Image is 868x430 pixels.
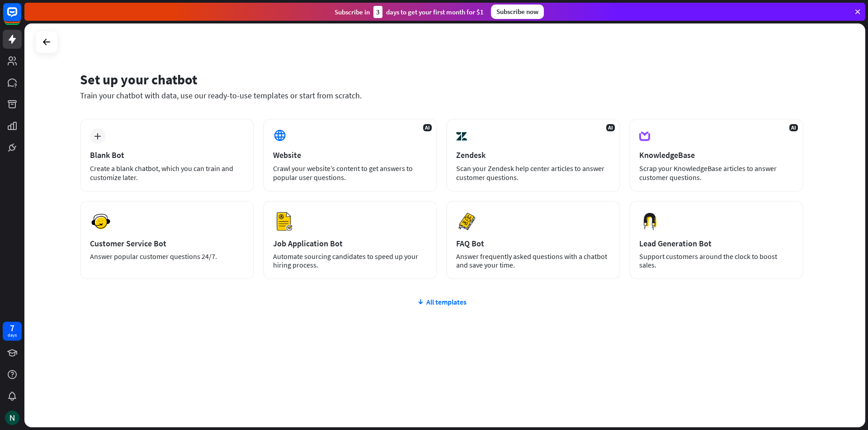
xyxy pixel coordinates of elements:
div: days [8,332,17,338]
div: Subscribe in days to get your first month for $1 [335,6,484,18]
div: 3 [373,6,382,18]
a: 7 days [3,322,22,341]
div: Subscribe now [491,5,544,19]
div: 7 [10,324,14,332]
